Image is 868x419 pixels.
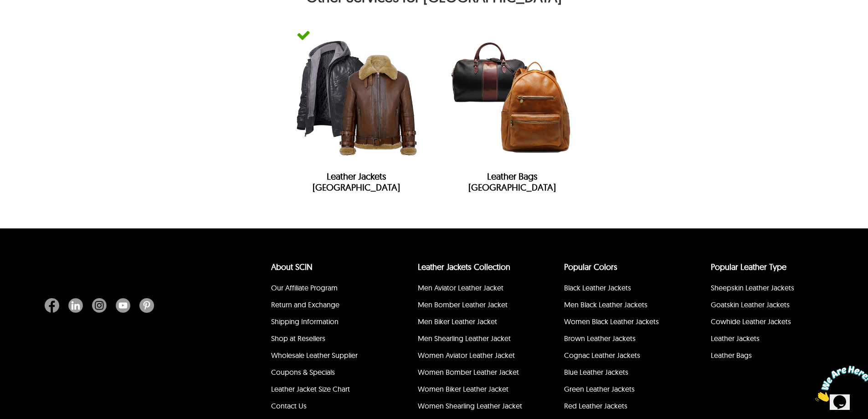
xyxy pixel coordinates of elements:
a: Black Leather Jackets [564,283,631,292]
a: Cognac Leather Jackets [564,351,640,360]
a: Cowhide Leather Jackets [711,317,791,326]
img: Youtube [116,298,130,313]
li: Our Affiliate Program [270,281,380,298]
li: Men Biker Leather Jacket [416,315,527,331]
a: Instagram [87,298,111,313]
img: Facebook [45,298,59,313]
li: Leather Bags [709,348,820,365]
a: Linkedin [64,298,87,313]
img: green-tick-icon [297,29,310,42]
a: Men Aviator Leather Jacket [418,283,503,292]
a: Brown Leather Jackets [564,334,636,343]
li: Return and Exchange [270,298,380,315]
img: Chat attention grabber [4,4,60,40]
li: Shipping Information [270,315,380,331]
a: green-tick-iconLeather JacketsLeather Jackets [GEOGRAPHIC_DATA] [278,20,434,207]
li: Women Black Leather Jackets [563,315,673,331]
li: Sheepskin Leather Jackets [709,281,820,298]
a: Men Biker Leather Jacket [418,317,497,326]
iframe: chat widget [812,362,868,405]
a: Leather BagsLeather Bags [GEOGRAPHIC_DATA] [434,20,590,207]
li: Cognac Leather Jackets [563,348,673,365]
a: Wholesale Leather Supplier [271,351,358,360]
a: Women Biker Leather Jacket [418,384,508,393]
a: Men Bomber Leather Jacket [418,300,508,309]
a: Women Black Leather Jackets [564,317,659,326]
li: Coupons & Specials [270,365,380,382]
li: Women Biker Leather Jacket [416,382,527,399]
a: Men Shearling Leather Jacket [418,334,511,343]
li: Men Bomber Leather Jacket [416,298,527,315]
li: Black Leather Jackets [563,281,673,298]
a: Youtube [111,298,135,313]
a: Women Bomber Leather Jacket [418,367,519,377]
li: Cowhide Leather Jackets [709,315,820,331]
img: Leather Bags [443,29,581,166]
a: About SCIN [271,262,313,272]
img: Instagram [92,298,107,313]
span: 1 [4,4,7,11]
a: Sheepskin Leather Jackets [711,283,794,292]
li: Women Aviator Leather Jacket [416,348,527,365]
li: Shop at Resellers [270,331,380,348]
a: Popular Leather Type [711,262,786,272]
li: Goatskin Leather Jackets [709,298,820,315]
li: Men Black Leather Jackets [563,298,673,315]
a: Leather Jackets Collection [418,262,510,272]
li: Women Bomber Leather Jacket [416,365,527,382]
li: Contact Us [270,399,380,416]
a: Facebook [45,298,64,313]
a: popular leather jacket colors [564,262,617,272]
img: Leather Jackets [288,29,425,166]
img: Linkedin [68,298,83,313]
a: Green Leather Jackets [564,384,635,393]
a: Return and Exchange [271,300,339,309]
li: Blue Leather Jackets [563,365,673,382]
li: Leather Jackets [709,331,820,348]
a: Red Leather Jackets [564,401,627,410]
a: Contact Us [271,401,307,410]
li: Wholesale Leather Supplier [270,348,380,365]
a: Coupons & Specials [271,367,335,377]
li: Men Aviator Leather Jacket [416,281,527,298]
li: Leather Jacket Size Chart [270,382,380,399]
a: Leather Bags [711,351,752,360]
h2: Leather Bags [GEOGRAPHIC_DATA] [443,171,581,197]
li: Brown Leather Jackets [563,331,673,348]
li: Green Leather Jackets [563,382,673,399]
a: Pinterest [135,298,154,313]
a: Women Shearling Leather Jacket [418,401,522,410]
li: Women Shearling Leather Jacket [416,399,527,416]
a: Goatskin Leather Jackets [711,300,790,309]
a: Men Black Leather Jackets [564,300,647,309]
a: Blue Leather Jackets [564,367,628,377]
img: Pinterest [139,298,154,313]
a: Leather Jacket Size Chart [271,384,350,393]
li: Red Leather Jackets [563,399,673,416]
h2: Leather Jackets [GEOGRAPHIC_DATA] [288,171,425,197]
a: Shipping Information [271,317,339,326]
a: Leather Jackets [711,334,760,343]
li: Men Shearling Leather Jacket [416,331,527,348]
a: Women Aviator Leather Jacket [418,351,515,360]
a: Shop at Resellers [271,334,325,343]
a: Our Affiliate Program [271,283,338,292]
